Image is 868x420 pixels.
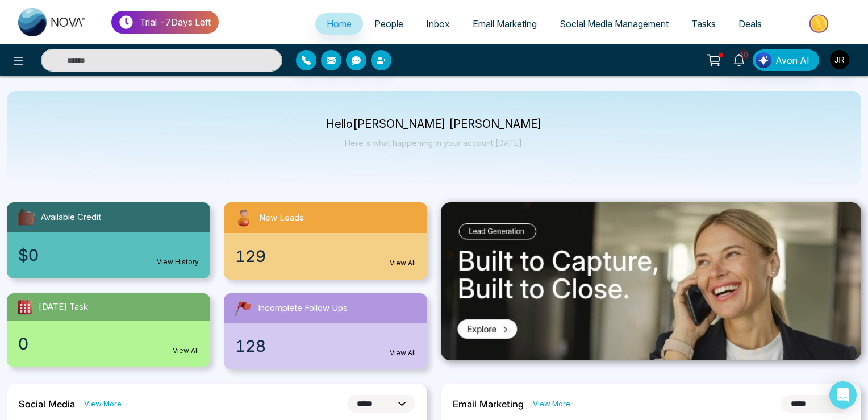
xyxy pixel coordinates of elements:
[235,244,266,268] span: 129
[326,119,542,129] p: Hello [PERSON_NAME] [PERSON_NAME]
[326,138,542,148] p: Here's what happening in your account [DATE].
[363,13,415,35] a: People
[441,202,861,360] img: .
[779,11,861,36] img: Market-place.gif
[259,211,304,224] span: New Leads
[374,18,403,30] span: People
[173,346,199,356] a: View All
[315,13,363,35] a: Home
[548,13,680,35] a: Social Media Management
[738,18,762,30] span: Deals
[18,243,39,267] span: $0
[725,49,753,69] a: 10
[830,50,849,69] img: User Avatar
[390,348,416,358] a: View All
[258,302,348,315] span: Incomplete Follow Ups
[140,15,211,29] p: Trial - 7 Days Left
[16,298,34,316] img: todayTask.svg
[39,301,88,314] span: [DATE] Task
[829,381,857,409] div: Open Intercom Messenger
[560,18,669,30] span: Social Media Management
[217,202,434,280] a: New Leads129View All
[233,298,253,318] img: followUps.svg
[84,398,122,409] a: View More
[775,53,809,67] span: Avon AI
[390,258,416,268] a: View All
[453,398,524,410] h2: Email Marketing
[217,293,434,369] a: Incomplete Follow Ups128View All
[18,332,28,356] span: 0
[16,207,36,227] img: availableCredit.svg
[233,207,254,228] img: newLeads.svg
[19,398,75,410] h2: Social Media
[756,52,771,68] img: Lead Flow
[753,49,819,71] button: Avon AI
[473,18,537,30] span: Email Marketing
[157,257,199,267] a: View History
[426,18,450,30] span: Inbox
[235,334,266,358] span: 128
[41,211,101,224] span: Available Credit
[680,13,727,35] a: Tasks
[461,13,548,35] a: Email Marketing
[327,18,352,30] span: Home
[691,18,716,30] span: Tasks
[415,13,461,35] a: Inbox
[739,49,749,60] span: 10
[533,398,570,409] a: View More
[18,8,86,36] img: Nova CRM Logo
[727,13,773,35] a: Deals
